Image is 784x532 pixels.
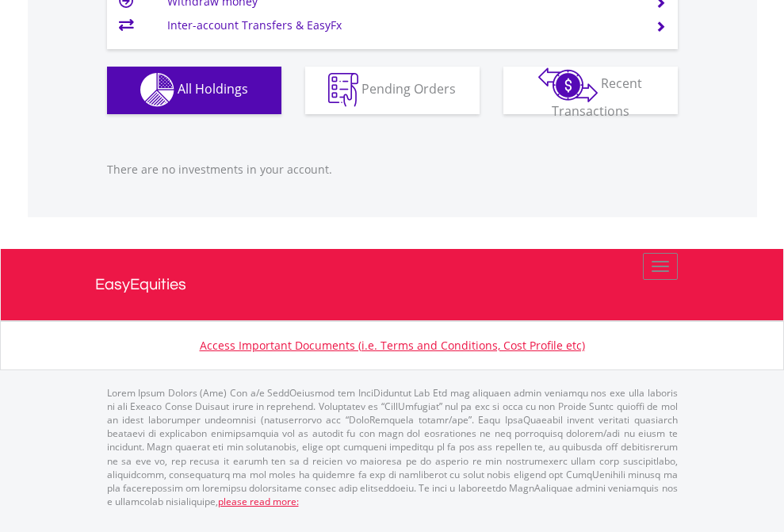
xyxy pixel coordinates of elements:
span: All Holdings [178,80,248,98]
p: Lorem Ipsum Dolors (Ame) Con a/e SeddOeiusmod tem InciDiduntut Lab Etd mag aliquaen admin veniamq... [107,386,678,508]
span: Recent Transactions [552,75,643,120]
a: Access Important Documents (i.e. Terms and Conditions, Cost Profile etc) [200,338,585,353]
a: please read more: [218,495,299,508]
button: All Holdings [107,67,281,114]
span: Pending Orders [361,80,456,98]
button: Recent Transactions [503,67,678,114]
p: There are no investments in your account. [107,162,678,178]
img: pending_instructions-wht.png [328,73,358,107]
td: Inter-account Transfers & EasyFx [167,13,636,37]
img: transactions-zar-wht.png [538,67,598,102]
a: EasyEquities [95,249,690,320]
img: holdings-wht.png [140,73,174,107]
button: Pending Orders [305,67,480,114]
